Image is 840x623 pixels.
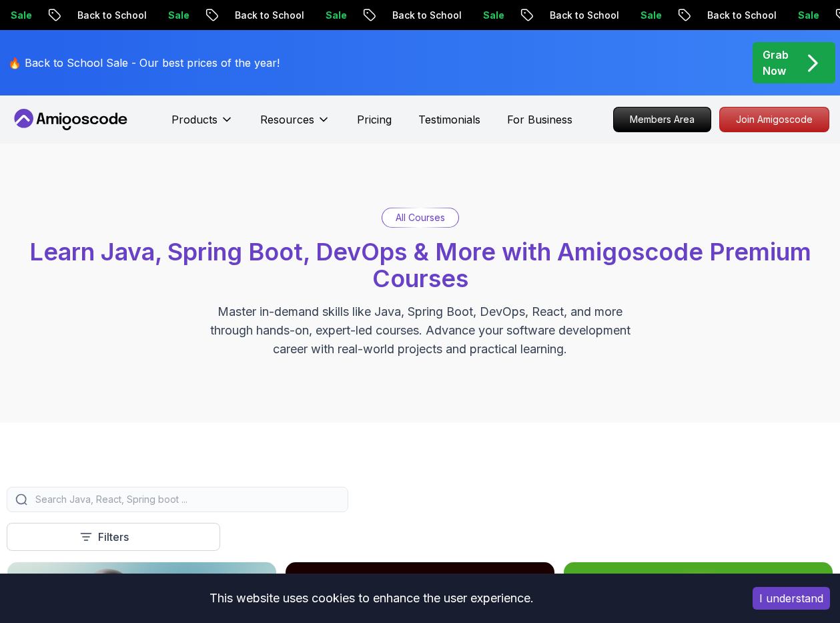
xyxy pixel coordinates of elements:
[418,112,480,128] a: Testimonials
[378,9,468,22] p: Back to School
[33,493,340,506] input: Search Java, React, Spring boot ...
[171,112,234,138] button: Products
[260,112,330,138] button: Resources
[357,112,392,128] a: Pricing
[7,523,220,551] button: Filters
[626,9,669,22] p: Sale
[10,584,733,613] div: This website uses cookies to enhance the user experience.
[98,529,129,545] p: Filters
[153,9,196,22] p: Sale
[763,47,789,79] p: Grab Now
[535,9,626,22] p: Back to School
[260,112,314,128] p: Resources
[614,108,711,132] p: Members Area
[29,237,811,293] span: Learn Java, Spring Boot, DevOps & More with Amigoscode Premium Courses
[468,9,511,22] p: Sale
[783,9,826,22] p: Sale
[693,9,783,22] p: Back to School
[720,108,829,132] p: Join Amigoscode
[171,112,218,128] p: Products
[507,112,572,128] a: For Business
[311,9,354,22] p: Sale
[63,9,153,22] p: Back to School
[753,587,830,610] button: Accept cookies
[220,9,311,22] p: Back to School
[396,211,445,224] p: All Courses
[613,107,711,132] a: Members Area
[719,107,829,132] a: Join Amigoscode
[8,55,280,71] p: 🔥 Back to School Sale - Our best prices of the year!
[196,302,645,359] p: Master in-demand skills like Java, Spring Boot, DevOps, React, and more through hands-on, expert-...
